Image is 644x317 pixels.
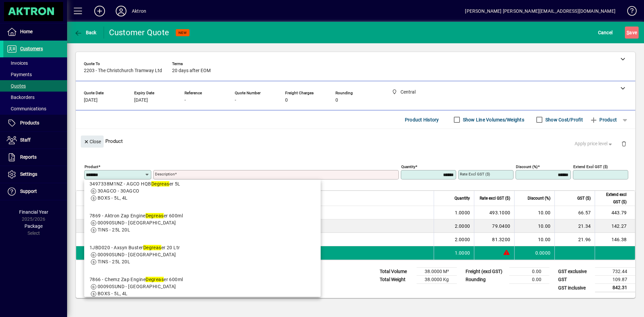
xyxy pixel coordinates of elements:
[3,166,67,183] a: Settings
[514,206,554,219] td: 10.00
[595,268,635,276] td: 732.44
[573,164,608,169] mat-label: Extend excl GST ($)
[90,244,180,251] div: 1JBD020 - Axsyn Buster er 20 Ltr
[98,195,128,201] span: BOXS - 5L, 4L
[3,92,67,103] a: Backorders
[19,209,48,215] span: Financial Year
[98,259,130,264] span: TINS - 25L 20L
[616,136,632,152] button: Delete
[143,245,161,250] em: Degreas
[528,195,550,202] span: Discount (%)
[90,276,183,283] div: 7866 - Chemz Zap Engine er 600ml
[98,284,176,289] span: 00090SUND - [GEOGRAPHIC_DATA]
[462,116,524,123] label: Show Line Volumes/Weights
[555,276,595,284] td: GST
[478,209,510,216] div: 493.1000
[3,23,67,40] a: Home
[98,252,176,257] span: 00090SUND - [GEOGRAPHIC_DATA]
[3,183,67,200] a: Support
[81,136,104,148] button: Close
[555,284,595,292] td: GST inclusive
[376,276,417,284] td: Total Weight
[235,98,236,103] span: -
[3,69,67,80] a: Payments
[98,188,140,194] span: 30AGCO - 30AGCO
[454,195,470,202] span: Quantity
[555,268,595,276] td: GST exclusive
[84,271,321,303] mat-option: 7866 - Chemz Zap Engine Degreaser 600ml
[595,233,635,246] td: 146.38
[577,195,591,202] span: GST ($)
[3,115,67,131] a: Products
[595,284,635,292] td: 842.31
[20,137,31,143] span: Staff
[7,95,35,100] span: Backorders
[285,98,288,103] span: 0
[554,219,595,233] td: 21.34
[109,27,169,38] div: Customer Quote
[509,268,549,276] td: 0.00
[509,276,549,284] td: 0.00
[625,27,639,39] button: Save
[554,233,595,246] td: 21.96
[24,223,43,229] span: Package
[575,140,613,147] span: Apply price level
[151,181,169,187] em: Degreas
[178,31,187,35] span: NEW
[146,277,164,282] em: Degreas
[20,171,37,177] span: Settings
[184,98,186,103] span: -
[7,72,32,77] span: Payments
[90,212,183,219] div: 7869 - Aktron Zap Engine er 600ml
[405,114,439,125] span: Product History
[7,60,28,66] span: Invoices
[544,116,583,123] label: Show Cost/Profit
[622,1,636,23] a: Knowledge Base
[20,46,43,51] span: Customers
[76,129,635,153] div: Product
[134,98,148,103] span: [DATE]
[478,223,510,229] div: 79.0400
[84,175,321,207] mat-option: 3497338M1NZ - AGCO HQB Degreaser 5L
[98,220,176,225] span: 00090SUND - [GEOGRAPHIC_DATA]
[98,291,128,296] span: BOXS - 5L, 4L
[514,233,554,246] td: 10.00
[3,103,67,114] a: Communications
[84,136,101,147] span: Close
[20,154,37,160] span: Reports
[627,27,637,38] span: ave
[460,172,490,176] mat-label: Rate excl GST ($)
[514,219,554,233] td: 10.00
[84,98,98,103] span: [DATE]
[110,5,132,17] button: Profile
[462,276,509,284] td: Rounding
[554,206,595,219] td: 66.57
[595,206,635,219] td: 443.79
[595,219,635,233] td: 142.27
[465,6,615,16] div: [PERSON_NAME] [PERSON_NAME][EMAIL_ADDRESS][DOMAIN_NAME]
[84,239,321,271] mat-option: 1JBD020 - Axsyn Buster Degreaser 20 Ltr
[20,29,33,34] span: Home
[598,27,613,38] span: Cancel
[455,223,470,229] span: 2.0000
[401,164,415,169] mat-label: Quantity
[417,268,457,276] td: 38.0000 M³
[462,268,509,276] td: Freight (excl GST)
[3,80,67,92] a: Quotes
[85,164,98,169] mat-label: Product
[514,246,554,260] td: 0.0000
[172,68,211,73] span: 20 days after EOM
[599,191,627,206] span: Extend excl GST ($)
[155,172,175,176] mat-label: Description
[455,209,470,216] span: 1.0000
[417,276,457,284] td: 38.0000 Kg
[402,114,442,126] button: Product History
[455,250,470,256] span: 1.0000
[455,236,470,243] span: 2.0000
[7,106,46,111] span: Communications
[516,164,538,169] mat-label: Discount (%)
[572,138,616,150] button: Apply price level
[3,57,67,69] a: Invoices
[132,6,146,16] div: Aktron
[627,30,629,35] span: S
